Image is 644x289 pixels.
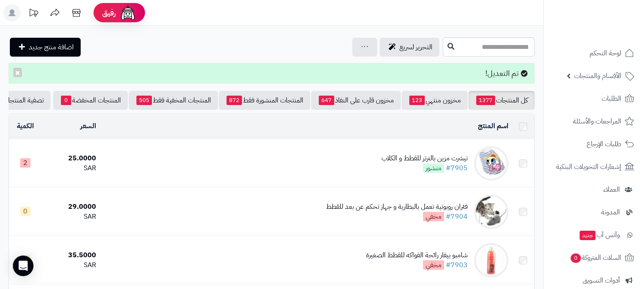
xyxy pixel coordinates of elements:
span: طلبات الإرجاع [587,138,621,150]
a: المنتجات المخفية فقط505 [129,91,218,110]
span: 505 [136,96,152,105]
a: تحديثات المنصة [23,4,44,24]
span: مخفي [423,260,444,270]
span: 0 [570,253,581,263]
span: أدوات التسويق [583,274,620,286]
span: 647 [319,96,334,105]
img: تيشرت مزين بالترتر للقطط و الكلاب [474,146,508,181]
a: السعر [80,121,96,131]
a: العملاء [549,179,639,200]
a: الطلبات [549,88,639,109]
button: × [13,68,22,77]
span: الأقسام والمنتجات [574,70,621,82]
a: المراجعات والأسئلة [549,111,639,132]
img: شامبو بيفار رائحة الفواكه للقطط الصغيرة [474,243,508,277]
div: 25.0000 [45,154,96,163]
a: المنتجات المخفضة0 [53,91,128,110]
span: 2 [20,158,30,168]
a: المنتجات المنشورة فقط872 [219,91,310,110]
a: #7905 [446,163,468,173]
div: تيشرت مزين بالترتر للقطط و الكلاب [381,154,468,163]
a: مخزون قارب على النفاذ647 [311,91,401,110]
span: التحرير لسريع [399,42,432,52]
img: logo-2.png [586,12,636,30]
span: اضافة منتج جديد [29,42,74,52]
a: الكمية [17,121,34,131]
a: كل المنتجات1377 [469,91,535,110]
span: تصفية المنتجات [3,95,44,105]
div: Open Intercom Messenger [13,256,33,276]
img: ai-face.png [119,4,136,21]
a: مخزون منتهي123 [402,91,468,110]
span: 0 [61,96,71,105]
span: 872 [227,96,242,105]
span: السلات المتروكة [570,252,621,264]
a: وآتس آبجديد [549,225,639,245]
span: جديد [580,231,596,240]
span: العملاء [603,184,620,196]
div: 35.5000 [45,250,96,260]
a: #7904 [446,211,468,222]
a: إشعارات التحويلات البنكية [549,157,639,177]
div: فئران روبوتية تعمل بالبطارية و جهاز تحكم عن بعد للقطط [326,202,468,212]
a: #7903 [446,260,468,270]
a: لوحة التحكم [549,43,639,63]
span: إشعارات التحويلات البنكية [556,161,621,173]
div: SAR [45,260,96,270]
div: SAR [45,212,96,222]
a: السلات المتروكة0 [549,247,639,268]
span: وآتس آب [579,229,620,241]
span: منشور [423,163,444,173]
div: شامبو بيفار رائحة الفواكه للقطط الصغيرة [366,250,468,260]
a: اسم المنتج [478,121,508,131]
a: اضافة منتج جديد [10,38,81,57]
span: مخفي [423,212,444,221]
span: الطلبات [602,93,621,105]
div: 29.0000 [45,202,96,212]
span: المراجعات والأسئلة [573,115,621,127]
div: تم التعديل! [9,63,535,84]
a: طلبات الإرجاع [549,134,639,154]
a: التحرير لسريع [380,38,439,57]
span: 1377 [476,96,495,105]
a: المدونة [549,202,639,223]
span: رفيق [102,8,116,18]
img: فئران روبوتية تعمل بالبطارية و جهاز تحكم عن بعد للقطط [474,195,508,229]
span: المدونة [601,206,620,218]
span: 123 [409,96,425,105]
span: 0 [20,207,30,216]
span: لوحة التحكم [590,47,621,59]
div: SAR [45,163,96,173]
